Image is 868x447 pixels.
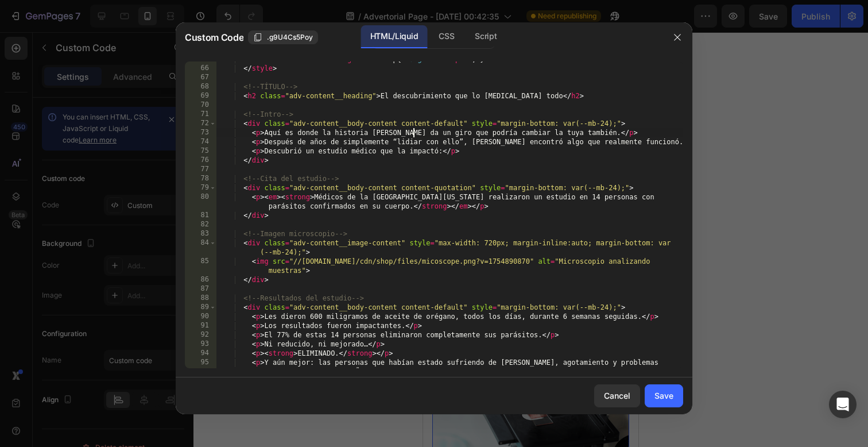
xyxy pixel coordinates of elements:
div: 68 [185,82,216,91]
div: 72 [185,119,216,128]
p: Aquí es donde la historia de [PERSON_NAME] da un giro que podría cambiar la tuya también. [9,125,206,152]
div: 77 [185,165,216,174]
div: 76 [185,156,216,165]
img: Microscopio analizando muestras [9,306,206,416]
div: Save [654,390,673,402]
div: HTML/Liquid [361,25,427,48]
div: 87 [185,284,216,294]
div: 79 [185,183,216,192]
div: CSS [429,25,463,48]
div: Script [466,25,506,48]
p: Descubrió un estudio médico que la impactó: [9,210,206,223]
span: DESCUBRE LA SOLUCIÓN – [20,8,123,16]
div: 86 [185,275,216,284]
div: 67 [185,73,216,82]
span: Custom Code [185,30,243,44]
div: 71 [185,110,216,119]
div: 69 [185,91,216,101]
div: 83 [185,229,216,238]
a: COMPRAR AHORA [128,8,196,16]
div: Cancel [604,390,630,402]
div: 73 [185,128,216,137]
div: 84 [185,238,216,257]
h2: El descubrimiento que lo [MEDICAL_DATA] todo [9,78,206,111]
button: .g9U4Cs5Poy [248,30,318,44]
div: 85 [185,257,216,275]
p: Después de años de simplemente “lidiar con ello”, [PERSON_NAME] encontró algo que realmente funci... [9,160,206,202]
div: 95 [185,358,216,376]
strong: Médicos de la [GEOGRAPHIC_DATA][US_STATE] realizaron un estudio en 14 personas con parásitos conf... [9,239,196,290]
div: Open Intercom Messenger [829,391,857,418]
div: 66 [185,64,216,73]
div: 82 [185,220,216,229]
div: 91 [185,321,216,330]
div: 89 [185,303,216,312]
button: Save [645,384,683,407]
div: 70 [185,101,216,110]
div: 88 [185,294,216,303]
div: 90 [185,312,216,321]
div: 74 [185,137,216,147]
div: 94 [185,349,216,358]
div: 75 [185,147,216,156]
div: 78 [185,174,216,183]
div: 80 [185,192,216,211]
div: 81 [185,211,216,220]
span: .g9U4Cs5Poy [267,32,313,43]
div: Custom Code [24,62,72,72]
div: 93 [185,340,216,349]
div: 92 [185,330,216,340]
button: Cancel [594,384,640,407]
